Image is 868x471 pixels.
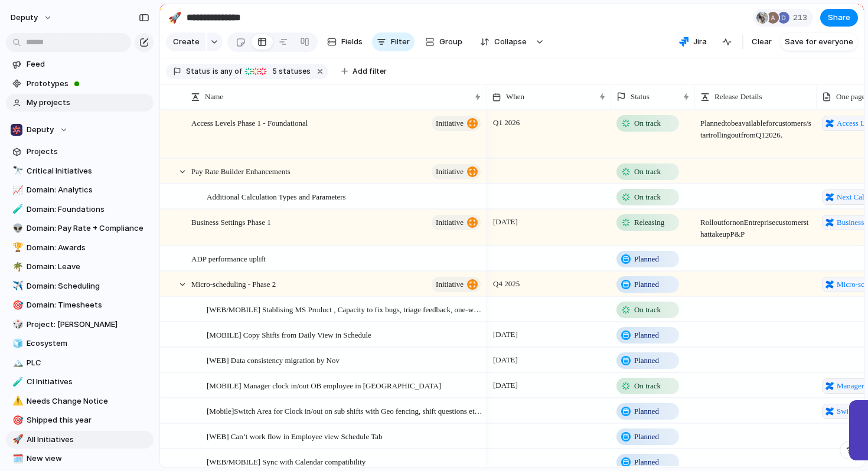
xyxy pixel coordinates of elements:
[269,66,311,77] span: statuses
[490,277,523,291] span: Q4 2025
[11,357,22,369] button: 🏔️
[27,414,149,426] span: Shipped this year
[634,166,661,178] span: On track
[6,75,154,93] a: Prototypes
[6,411,154,429] a: 🎯Shipped this year
[12,414,21,427] div: 🎯
[11,414,22,426] button: 🎯
[6,181,154,199] div: 📈Domain: Analytics
[828,12,850,24] span: Share
[27,124,54,136] span: Deputy
[506,91,524,103] span: When
[634,405,659,417] span: Planned
[391,36,410,48] span: Filter
[490,116,523,130] span: Q1 2026
[436,115,464,132] span: initiative
[12,318,21,331] div: 🎲
[473,32,533,51] button: Collapse
[243,65,313,78] button: 5 statuses
[785,36,853,48] span: Save for everyone
[6,201,154,218] a: 🧪Domain: Foundations
[714,91,762,103] span: Release Details
[191,116,308,129] span: Access Levels Phase 1 - Foundational
[166,32,205,51] button: Create
[6,162,154,180] a: 🔭Critical Initiatives
[439,36,462,48] span: Group
[634,253,659,265] span: Planned
[6,354,154,372] a: 🏔️PLC
[6,220,154,237] div: 👽Domain: Pay Rate + Compliance
[6,392,154,410] a: ⚠️Needs Change Notice
[11,261,22,273] button: 🌴
[6,373,154,391] div: 🧪CI Initiatives
[634,304,661,316] span: On track
[12,164,21,178] div: 🔭
[27,453,149,465] span: New view
[494,36,527,48] span: Collapse
[6,450,154,467] a: 🗓️New view
[12,184,21,197] div: 📈
[836,91,868,103] span: One pager
[213,66,218,77] span: is
[27,395,149,407] span: Needs Change Notice
[27,357,149,369] span: PLC
[341,36,363,48] span: Fields
[674,33,712,51] button: Jira
[634,431,659,443] span: Planned
[11,242,22,254] button: 🏆
[27,242,149,254] span: Domain: Awards
[11,184,22,196] button: 📈
[436,214,464,231] span: initiative
[6,431,154,449] a: 🚀All Initiatives
[165,8,184,27] button: 🚀
[6,277,154,295] a: ✈️Domain: Scheduling
[12,241,21,254] div: 🏆
[12,452,21,466] div: 🗓️
[631,91,650,103] span: Status
[207,454,366,468] span: [WEB/MOBILE] Sync with Calendar compatibility
[6,316,154,333] a: 🎲Project: [PERSON_NAME]
[820,9,858,27] button: Share
[780,32,858,51] button: Save for everyone
[372,32,415,51] button: Filter
[11,434,22,446] button: 🚀
[12,279,21,293] div: ✈️
[205,91,223,103] span: Name
[747,32,776,51] button: Clear
[419,32,468,51] button: Group
[6,258,154,276] div: 🌴Domain: Leave
[218,66,242,77] span: any of
[634,380,661,392] span: On track
[353,66,387,77] span: Add filter
[210,65,244,78] button: isany of
[634,456,659,468] span: Planned
[432,215,481,230] button: initiative
[191,277,276,290] span: Micro-scheduling - Phase 2
[186,66,210,77] span: Status
[634,191,661,203] span: On track
[11,280,22,292] button: ✈️
[6,239,154,257] a: 🏆Domain: Awards
[11,395,22,407] button: ⚠️
[173,36,200,48] span: Create
[12,260,21,274] div: 🌴
[11,12,38,24] span: deputy
[12,375,21,389] div: 🧪
[12,222,21,235] div: 👽
[27,223,149,234] span: Domain: Pay Rate + Compliance
[634,355,659,367] span: Planned
[11,223,22,234] button: 👽
[490,215,521,229] span: [DATE]
[432,277,481,292] button: initiative
[490,353,521,367] span: [DATE]
[27,434,149,446] span: All Initiatives
[207,302,482,316] span: [WEB/MOBILE] Stablising MS Product , Capacity to fix bugs, triage feedback, one-way rollout etc.
[432,164,481,179] button: initiative
[168,9,181,25] div: 🚀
